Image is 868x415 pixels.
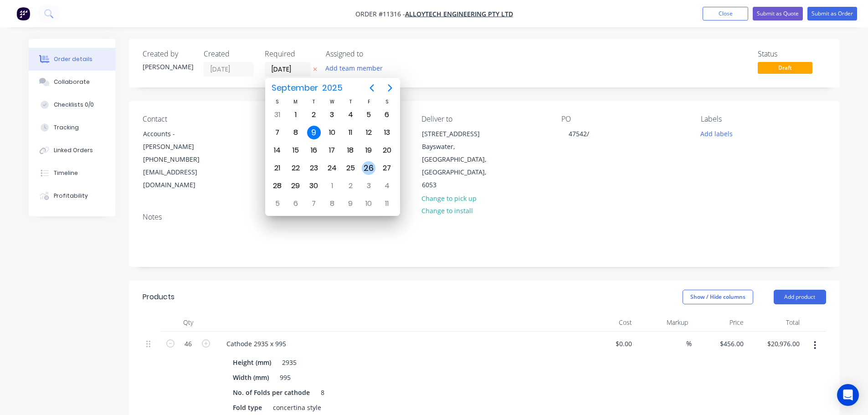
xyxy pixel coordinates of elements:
[268,98,287,106] div: S
[421,115,546,123] div: Deliver to
[380,108,394,122] div: Saturday, September 6, 2025
[362,197,375,210] div: Friday, October 10, 2025
[278,356,300,369] div: 2935
[325,108,339,122] div: Wednesday, September 3, 2025
[29,48,115,71] button: Order details
[580,313,636,332] div: Cost
[54,55,92,63] div: Order details
[271,143,284,157] div: Sunday, September 14, 2025
[271,179,284,193] div: Sunday, September 28, 2025
[29,139,115,162] button: Linked Orders
[362,108,375,122] div: Friday, September 5, 2025
[325,179,339,193] div: Wednesday, October 1, 2025
[326,62,388,74] button: Add team member
[271,161,284,175] div: Sunday, September 21, 2025
[54,169,78,177] div: Timeline
[344,143,357,157] div: Thursday, September 18, 2025
[29,116,115,139] button: Tracking
[287,98,305,106] div: M
[807,7,857,20] button: Submit as Order
[758,62,812,73] span: Draft
[344,179,357,193] div: Thursday, October 2, 2025
[289,161,303,175] div: Monday, September 22, 2025
[416,205,478,217] button: Change to install
[276,371,294,384] div: 995
[229,401,266,414] div: Fold type
[362,143,375,157] div: Friday, September 19, 2025
[135,127,226,192] div: Accounts - [PERSON_NAME][PHONE_NUMBER][EMAIL_ADDRESS][DOMAIN_NAME]
[307,143,321,157] div: Tuesday, September 16, 2025
[380,179,394,193] div: Saturday, October 4, 2025
[266,80,349,96] button: September2025
[344,161,357,175] div: Thursday, September 25, 2025
[29,162,115,184] button: Timeline
[416,192,481,204] button: Change to pick up
[341,98,360,106] div: T
[414,127,505,192] div: [STREET_ADDRESS]Bayswater, [GEOGRAPHIC_DATA], [GEOGRAPHIC_DATA], 6053
[378,98,396,106] div: S
[229,386,313,399] div: No. of Folds per cathode
[307,108,321,122] div: Tuesday, September 2, 2025
[422,140,498,191] div: Bayswater, [GEOGRAPHIC_DATA], [GEOGRAPHIC_DATA], 6053
[405,10,513,18] span: Alloytech Engineering Pty Ltd
[636,313,692,332] div: Markup
[701,115,826,123] div: Labels
[229,371,272,384] div: Width (mm)
[422,128,498,140] div: [STREET_ADDRESS]
[54,78,90,86] div: Collaborate
[143,50,193,58] div: Created by
[380,161,394,175] div: Saturday, September 27, 2025
[143,128,219,153] div: Accounts - [PERSON_NAME]
[307,126,321,139] div: Today, Tuesday, September 9, 2025
[29,71,115,93] button: Collaborate
[143,115,267,123] div: Contact
[380,126,394,139] div: Saturday, September 13, 2025
[380,143,394,157] div: Saturday, September 20, 2025
[381,79,399,97] button: Next page
[758,50,826,58] div: Status
[271,108,284,122] div: Sunday, August 31, 2025
[143,213,826,221] div: Notes
[143,166,219,191] div: [EMAIL_ADDRESS][DOMAIN_NAME]
[344,197,357,210] div: Thursday, October 9, 2025
[289,143,303,157] div: Monday, September 15, 2025
[753,7,803,20] button: Submit as Quote
[561,115,686,123] div: PO
[317,386,331,399] div: 8
[307,179,321,193] div: Tuesday, September 30, 2025
[325,161,339,175] div: Wednesday, September 24, 2025
[326,50,417,58] div: Assigned to
[323,98,341,106] div: W
[703,7,748,20] button: Close
[54,123,79,132] div: Tracking
[305,98,323,106] div: T
[325,143,339,157] div: Wednesday, September 17, 2025
[143,62,193,72] div: [PERSON_NAME]
[696,127,738,139] button: Add labels
[229,356,275,369] div: Height (mm)
[289,197,303,210] div: Monday, October 6, 2025
[307,197,321,210] div: Tuesday, October 7, 2025
[204,50,254,58] div: Created
[16,7,30,20] img: Factory
[271,126,284,139] div: Sunday, September 7, 2025
[320,62,387,74] button: Add team member
[344,126,357,139] div: Thursday, September 11, 2025
[29,184,115,207] button: Profitability
[362,161,375,175] div: Friday, September 26, 2025
[265,50,315,58] div: Required
[54,101,94,109] div: Checklists 0/0
[362,179,375,193] div: Friday, October 3, 2025
[774,290,826,304] button: Add product
[683,290,753,304] button: Show / Hide columns
[307,161,321,175] div: Tuesday, September 23, 2025
[355,10,405,18] span: Order #11316 -
[686,338,692,349] span: %
[270,80,320,96] span: September
[325,126,339,139] div: Wednesday, September 10, 2025
[54,146,93,154] div: Linked Orders
[360,98,378,106] div: F
[289,108,303,122] div: Monday, September 1, 2025
[837,384,859,406] div: Open Intercom Messenger
[363,79,381,97] button: Previous page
